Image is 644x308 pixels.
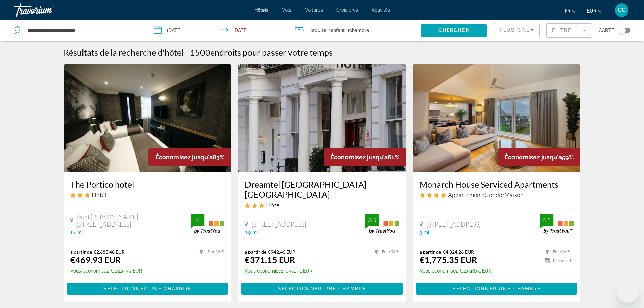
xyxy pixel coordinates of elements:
[278,286,366,291] span: Sélectionner une chambre
[241,283,403,295] button: Sélectionner une chambre
[613,3,630,17] button: User Menu
[252,220,306,228] span: [STREET_ADDRESS]
[312,28,326,33] span: Adulte
[587,6,603,16] button: Change currency
[448,191,524,198] span: Appartement/Condo/Maison
[191,214,224,234] img: trustyou-badge.svg
[599,26,614,35] span: Carte
[618,7,626,14] span: CC
[266,201,281,209] span: Hôtel
[245,255,295,265] ins: €371.15 EUR
[147,20,287,41] button: Check-in date: Feb 16, 2026 Check-out date: Feb 20, 2026
[70,230,83,235] span: 1.4 mi
[542,258,574,264] li: Kitchenette
[287,20,421,41] button: Travelers: 1 adult, 1 child
[421,24,487,37] button: Chercher
[443,249,474,255] del: €4,324.26 EUR
[371,249,399,255] li: Free WiFi
[241,284,403,292] a: Sélectionner une chambre
[64,64,232,172] img: Hotel image
[540,216,553,224] div: 4.5
[438,28,469,33] span: Chercher
[245,230,258,235] span: 2.9 mi
[416,283,577,295] button: Sélectionner une chambre
[540,214,574,234] img: trustyou-badge.svg
[305,7,323,13] a: Voitures
[103,286,191,291] span: Sélectionner une chambre
[565,8,570,14] span: fr
[245,249,266,255] span: a partir de
[326,26,345,35] span: , 1
[190,47,333,57] h2: 1500
[70,268,142,274] p: €2,215.55 EUR
[420,249,441,255] span: a partir de
[365,216,379,224] div: 3.5
[70,179,225,189] a: The Portico hotel
[420,191,574,198] div: 4 star Apartment
[245,179,399,199] a: Dreamtel [GEOGRAPHIC_DATA] [GEOGRAPHIC_DATA]
[365,214,399,234] img: trustyou-badge.svg
[345,26,369,35] span: , 1
[504,153,562,161] span: Économisez jusqu'à
[420,268,458,274] span: Vous économisez
[324,148,406,166] div: 61%
[282,7,291,13] a: Vols
[245,268,283,274] span: Vous économisez
[67,283,228,295] button: Sélectionner une chambre
[70,268,109,274] span: Vous économisez
[500,27,580,33] span: Plus grandes économies
[155,153,213,161] span: Économisez jusqu'à
[67,284,228,292] a: Sélectionner une chambre
[372,7,390,13] a: Activités
[14,1,81,19] a: Travorium
[254,7,268,13] a: Hôtels
[238,64,406,172] img: Hotel image
[416,284,577,292] a: Sélectionner une chambre
[185,47,188,57] span: -
[546,23,592,38] button: Filter
[331,28,345,33] span: Enfant
[420,268,492,274] p: €2,548.91 EUR
[617,281,639,303] iframe: Bouton de lancement de la fenêtre de messagerie
[426,220,481,228] span: [STREET_ADDRESS]
[191,216,204,224] div: 4
[70,255,121,265] ins: €469.93 EUR
[453,286,541,291] span: Sélectionner une chambre
[587,8,596,14] span: EUR
[565,6,577,16] button: Change language
[420,230,429,235] span: 3 mi
[77,213,191,228] span: Saint [PERSON_NAME] [STREET_ADDRESS]
[70,249,92,255] span: a partir de
[64,47,184,57] h1: Résultats de la recherche d'hôtel
[420,179,574,189] a: Monarch House Serviced Apartments
[500,26,534,34] mat-select: Sort by
[413,64,581,172] img: Hotel image
[196,249,224,255] li: Free WiFi
[245,268,312,274] p: €571.31 EUR
[498,148,580,166] div: 59%
[245,201,399,209] div: 3 star Hotel
[349,28,369,33] span: Chambre
[70,191,225,198] div: 3 star Hotel
[420,255,477,265] ins: €1,775.35 EUR
[310,26,326,35] span: 1
[542,249,574,255] li: Free WiFi
[330,153,388,161] span: Économisez jusqu'à
[148,148,231,166] div: 83%
[614,27,630,33] button: Toggle map
[94,249,125,255] del: €2,685.48 EUR
[268,249,295,255] del: €942.46 EUR
[92,191,106,198] span: Hôtel
[336,7,358,13] a: Croisières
